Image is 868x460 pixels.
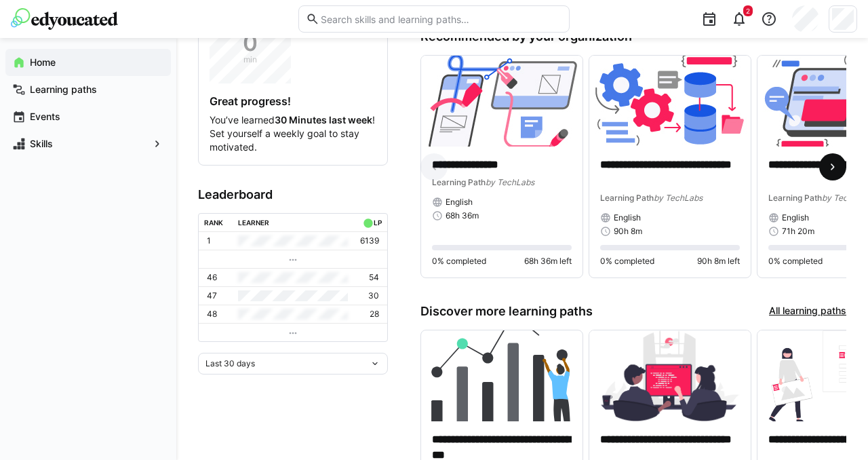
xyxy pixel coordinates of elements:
[782,226,814,237] span: 71h 20m
[207,309,217,320] p: 48
[275,114,372,126] strong: 30 Minutes last week
[600,256,654,267] span: 0% completed
[360,235,379,246] p: 6139
[368,290,379,301] p: 30
[768,193,822,203] span: Learning Path
[654,193,703,203] span: by TechLabs
[432,177,486,187] span: Learning Path
[198,187,388,202] h3: Leaderboard
[446,197,473,208] span: English
[746,7,750,15] span: 2
[768,256,823,267] span: 0% completed
[205,358,255,369] span: Last 30 days
[486,177,534,187] span: by TechLabs
[420,304,593,319] h3: Discover more learning paths
[207,272,217,283] p: 46
[782,212,809,223] span: English
[421,330,583,421] img: image
[614,226,642,237] span: 90h 8m
[524,256,572,267] span: 68h 36m left
[446,210,479,221] span: 68h 36m
[369,272,379,283] p: 54
[204,218,223,227] div: Rank
[374,218,382,227] div: LP
[589,56,751,147] img: image
[319,13,562,25] input: Search skills and learning paths…
[210,94,376,108] h4: Great progress!
[207,290,217,301] p: 47
[614,212,641,223] span: English
[238,218,269,227] div: Learner
[600,193,654,203] span: Learning Path
[207,235,211,246] p: 1
[589,330,751,421] img: image
[769,304,846,319] a: All learning paths
[432,256,486,267] span: 0% completed
[697,256,740,267] span: 90h 8m left
[210,113,376,154] p: You’ve learned ! Set yourself a weekly goal to stay motivated.
[421,56,583,147] img: image
[370,309,379,320] p: 28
